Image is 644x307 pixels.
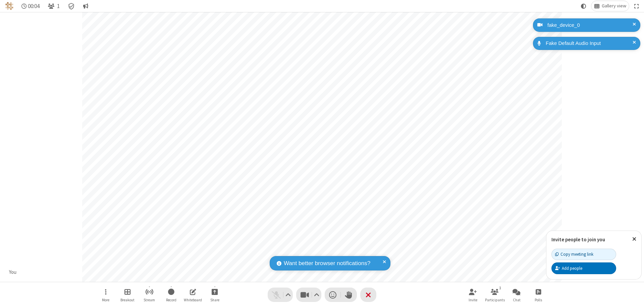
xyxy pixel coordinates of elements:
[139,285,159,304] button: Start streaming
[284,259,370,268] span: Want better browser notifications?
[551,236,605,243] label: Invite people to join you
[360,288,376,302] button: End or leave meeting
[183,285,203,304] button: Open shared whiteboard
[96,285,116,304] button: Open menu
[7,268,19,276] div: You
[551,249,616,260] button: Copy meeting link
[591,1,629,11] button: Change layout
[19,1,43,11] div: Timer
[284,288,293,302] button: Audio settings
[551,262,616,274] button: Add people
[120,298,135,302] span: Breakout
[578,1,589,11] button: Using system theme
[506,285,527,304] button: Open chat
[144,298,155,302] span: Stream
[485,285,505,304] button: Open participant list
[80,1,91,11] button: Conversation
[205,285,225,304] button: Start sharing
[325,288,341,302] button: Send a reaction
[28,3,40,9] span: 00:04
[296,288,321,302] button: Stop video (⌘+Shift+V)
[117,285,138,304] button: Manage Breakout Rooms
[555,251,593,257] div: Copy meeting link
[469,298,477,302] span: Invite
[463,285,483,304] button: Invite participants (⌘+Shift+I)
[632,1,642,11] button: Fullscreen
[627,231,641,247] button: Close popover
[57,3,60,9] span: 1
[535,298,542,302] span: Polls
[5,2,13,10] img: QA Selenium DO NOT DELETE OR CHANGE
[184,298,202,302] span: Whiteboard
[45,1,62,11] button: Open participant list
[528,285,548,304] button: Open poll
[102,298,109,302] span: More
[65,1,78,11] div: Meeting details Encryption enabled
[513,298,521,302] span: Chat
[497,285,503,291] div: 1
[161,285,181,304] button: Start recording
[312,288,321,302] button: Video setting
[543,40,635,47] div: Fake Default Audio Input
[210,298,219,302] span: Share
[166,298,176,302] span: Record
[602,3,626,9] span: Gallery view
[268,288,293,302] button: Unmute (⌘+Shift+A)
[341,288,357,302] button: Raise hand
[485,298,505,302] span: Participants
[545,21,635,29] div: fake_device_0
